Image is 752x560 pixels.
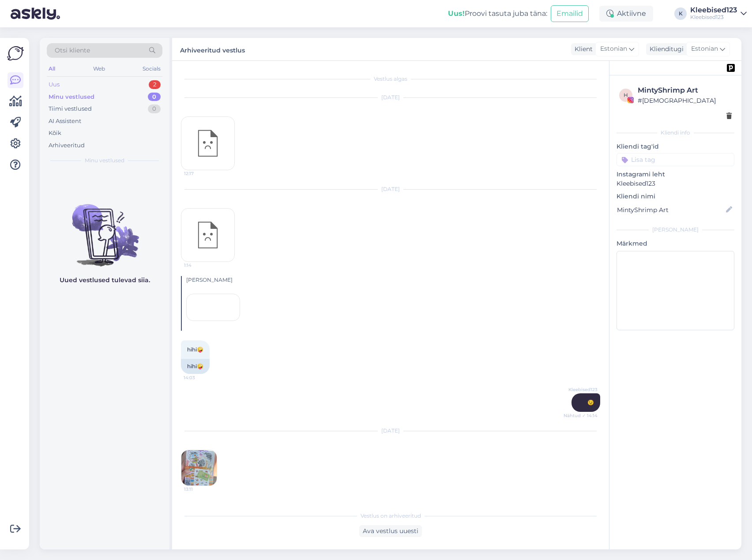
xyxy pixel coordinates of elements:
[186,276,600,284] div: [PERSON_NAME]
[564,386,598,393] span: Kleebised123
[638,85,732,96] div: MintyShrimp Art
[184,262,217,269] span: 1:14
[690,7,747,21] a: Kleebised123Kleebised123
[617,142,734,151] p: Kliendi tag'id
[359,525,422,537] div: Ava vestlus uuesti
[181,185,600,193] div: [DATE]
[646,45,684,54] div: Klienditugi
[148,93,161,101] div: 0
[148,105,161,113] div: 0
[184,170,217,177] span: 12:17
[49,105,92,113] div: Tiimi vestlused
[617,179,734,188] p: Kleebised123
[40,188,169,268] img: No chats
[690,14,737,21] div: Kleebised123
[674,7,687,20] div: K
[55,46,90,55] span: Otsi kliente
[181,359,210,374] div: hihi🤪
[85,157,124,164] span: Minu vestlused
[181,93,600,101] div: [DATE]
[181,450,217,485] img: attachment
[448,8,547,19] div: Proovi tasuta juba täna:
[448,9,465,18] b: Uus!
[7,45,24,62] img: Askly Logo
[47,63,57,75] div: All
[690,7,737,14] div: Kleebised123
[181,75,600,83] div: Vestlus algas
[571,45,593,54] div: Klient
[617,153,734,166] input: Lisa tag
[91,63,107,75] div: Web
[727,64,735,72] img: pd
[49,80,60,89] div: Uus
[187,346,203,353] span: hihi🤪
[49,141,85,150] div: Arhiveeritud
[60,276,150,285] p: Uued vestlused tulevad siia.
[49,93,94,101] div: Minu vestlused
[181,427,600,435] div: [DATE]
[599,6,653,22] div: Aktiivne
[624,92,628,98] span: h
[361,512,421,520] span: Vestlus on arhiveeritud
[49,117,81,126] div: AI Assistent
[587,399,594,406] span: 😉
[551,5,589,22] button: Emailid
[617,170,734,179] p: Instagrami leht
[617,239,734,248] p: Märkmed
[149,80,161,89] div: 2
[184,486,217,493] span: 13:11
[141,63,162,75] div: Socials
[617,226,734,234] div: [PERSON_NAME]
[180,43,245,55] label: Arhiveeritud vestlus
[617,192,734,201] p: Kliendi nimi
[617,129,734,137] div: Kliendi info
[638,96,732,105] div: # [DEMOGRAPHIC_DATA]
[564,412,598,419] span: Nähtud ✓ 14:14
[184,374,217,381] span: 14:03
[600,44,627,54] span: Estonian
[617,205,724,215] input: Lisa nimi
[691,44,718,54] span: Estonian
[49,129,61,138] div: Kõik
